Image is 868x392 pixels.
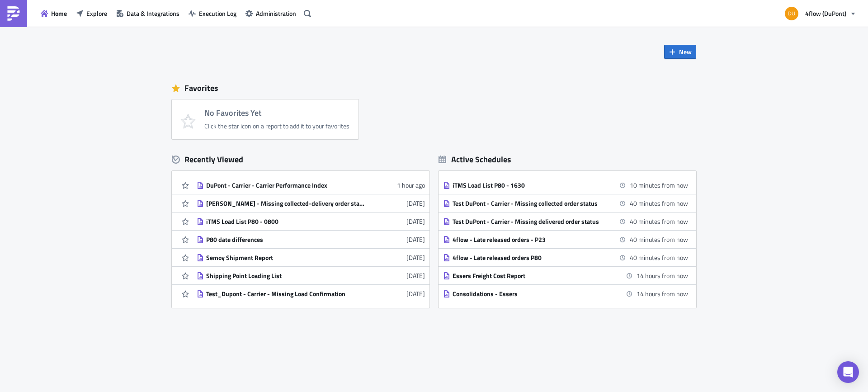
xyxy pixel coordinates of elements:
div: Test DuPont - Carrier - Missing delivered order status [453,217,611,226]
time: 2025-09-22T13:13:53Z [397,180,425,190]
span: 4flow (DuPont) [805,9,846,18]
a: Test DuPont - Carrier - Missing delivered order status40 minutes from now [443,213,688,230]
img: PushMetrics [6,6,21,21]
a: 4flow - Late released orders - P2340 minutes from now [443,231,688,248]
button: Execution Log [184,6,241,20]
span: Home [51,9,67,18]
div: iTMS Load List P80 - 0800 [206,217,364,226]
div: P80 date differences [206,236,364,244]
div: Test DuPont - Carrier - Missing collected order status [453,199,611,208]
div: Click the star icon on a report to add it to your favorites [204,122,349,130]
a: 4flow - Late released orders P8040 minutes from now [443,249,688,266]
div: iTMS Load List P80 - 1630 [453,181,611,189]
button: Administration [241,6,301,20]
img: Avatar [784,6,799,21]
div: DuPont - Carrier - Carrier Performance Index [206,181,364,189]
button: Explore [71,6,112,20]
div: Shipping Point Loading List [206,272,364,280]
a: Test_Dupont - Carrier - Missing Load Confirmation[DATE] [197,285,425,302]
span: Execution Log [199,9,236,18]
div: Active Schedules [439,154,511,165]
time: 2025-09-22 16:30 [630,180,688,190]
a: Shipping Point Loading List[DATE] [197,267,425,284]
time: 2025-09-16T12:32:36Z [406,289,425,298]
span: Explore [86,9,107,18]
a: Consolidations - Essers14 hours from now [443,285,688,302]
a: iTMS Load List P80 - 0800[DATE] [197,213,425,230]
div: Consolidations - Essers [453,290,611,298]
time: 2025-09-19T14:50:59Z [406,198,425,208]
div: Favorites [172,81,696,95]
a: [PERSON_NAME] - Missing collected-delivery order status[DATE] [197,194,425,212]
a: DuPont - Carrier - Carrier Performance Index1 hour ago [197,176,425,194]
div: Open Intercom Messenger [837,361,859,383]
time: 2025-09-22 17:00 [630,217,688,226]
div: Recently Viewed [172,153,429,166]
a: Test DuPont - Carrier - Missing collected order status40 minutes from now [443,194,688,212]
time: 2025-09-23 06:00 [637,271,688,280]
span: New [679,47,692,57]
button: New [664,45,696,59]
div: 4flow - Late released orders P80 [453,254,611,262]
time: 2025-09-22 17:00 [630,198,688,208]
div: 4flow - Late released orders - P23 [453,236,611,244]
span: Data & Integrations [127,9,179,18]
button: 4flow (DuPont) [779,4,861,24]
a: iTMS Load List P80 - 163010 minutes from now [443,176,688,194]
button: Home [36,6,71,20]
div: [PERSON_NAME] - Missing collected-delivery order status [206,199,364,208]
time: 2025-09-22 17:00 [630,235,688,244]
time: 2025-09-16T12:33:13Z [406,271,425,280]
time: 2025-09-16T12:33:38Z [406,253,425,262]
time: 2025-09-16T12:34:08Z [406,217,425,226]
time: 2025-09-16T12:33:52Z [406,235,425,244]
a: Semoy Shipment Report[DATE] [197,249,425,266]
div: Essers Freight Cost Report [453,272,611,280]
button: Data & Integrations [112,6,184,20]
a: Essers Freight Cost Report14 hours from now [443,267,688,284]
time: 2025-09-22 17:00 [630,253,688,262]
span: Administration [256,9,296,18]
a: P80 date differences[DATE] [197,231,425,248]
div: Test_Dupont - Carrier - Missing Load Confirmation [206,290,364,298]
div: Semoy Shipment Report [206,254,364,262]
time: 2025-09-23 06:00 [637,289,688,298]
h4: No Favorites Yet [204,109,349,118]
